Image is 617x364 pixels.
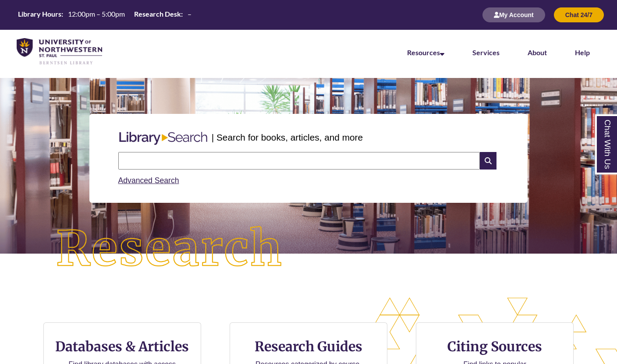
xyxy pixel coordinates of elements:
table: Hours Today [14,9,195,20]
a: Services [472,48,500,57]
button: My Account [482,7,545,22]
th: Library Hours: [14,9,64,19]
span: – [188,10,191,18]
a: Hours Today [14,9,195,21]
a: Help [575,48,590,57]
img: UNWSP Library Logo [17,38,102,65]
a: My Account [482,11,545,18]
h3: Research Guides [237,338,380,355]
p: | Search for books, articles, and more [212,131,363,144]
a: Chat 24/7 [554,11,604,18]
h3: Databases & Articles [51,338,194,355]
th: Research Desk: [131,9,184,19]
button: Chat 24/7 [554,7,604,22]
a: Advanced Search [118,176,179,185]
a: Resources [407,48,444,57]
img: Libary Search [115,128,212,148]
img: Research [31,201,308,297]
h3: Citing Sources [441,338,548,355]
span: 12:00pm – 5:00pm [68,10,125,18]
i: Search [480,152,496,170]
a: About [528,48,547,57]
